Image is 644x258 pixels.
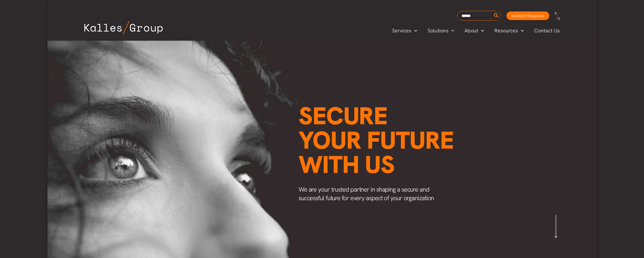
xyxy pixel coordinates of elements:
span: Menu Toggle [478,26,484,35]
a: AboutMenu Toggle [459,26,489,35]
a: SolutionsMenu Toggle [422,26,460,35]
span: Secure your future with us [299,100,454,180]
span: Solutions [428,26,448,35]
span: We are your trusted partner in shaping a secure and successful future for every aspect of your or... [299,185,434,202]
button: Search [493,11,500,20]
img: Kalles Group [84,21,163,34]
span: Menu Toggle [518,26,524,35]
span: Resources [494,26,518,35]
span: Menu Toggle [411,26,417,35]
span: Services [392,26,411,35]
a: ResourcesMenu Toggle [489,26,529,35]
a: Contact Us [529,26,565,35]
span: Contact Us [534,26,560,35]
nav: Primary Site Navigation [387,26,565,35]
a: Incident Response [506,11,549,20]
span: Menu Toggle [448,26,454,35]
span: About [464,26,478,35]
a: ServicesMenu Toggle [387,26,422,35]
